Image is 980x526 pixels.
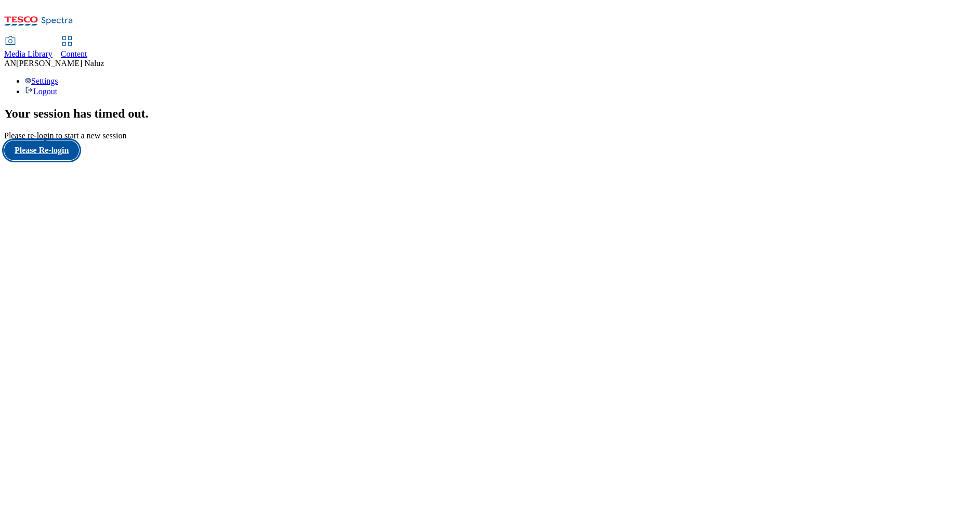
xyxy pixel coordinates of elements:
[4,49,53,58] span: Media Library
[4,140,976,160] a: Please Re-login
[4,131,976,140] div: Please re-login to start a new session
[61,49,87,58] span: Content
[146,107,149,120] span: .
[4,59,16,68] span: AN
[25,76,58,85] a: Settings
[16,59,104,68] span: [PERSON_NAME] Naluz
[4,140,79,160] button: Please Re-login
[61,37,87,59] a: Content
[25,87,57,96] a: Logout
[4,37,53,59] a: Media Library
[4,107,976,121] h2: Your session has timed out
